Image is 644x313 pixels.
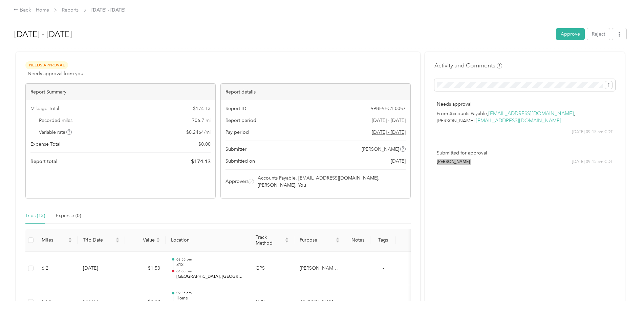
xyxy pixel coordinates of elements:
[383,299,384,305] span: -
[587,28,610,40] button: Reject
[36,7,49,13] a: Home
[370,229,396,252] th: Tags
[226,146,246,153] span: Submitter
[39,117,72,124] span: Recorded miles
[362,146,399,153] span: [PERSON_NAME]
[250,229,294,252] th: Track Method
[14,26,551,42] h1: Sep 1 - 30, 2025
[156,236,160,241] span: caret-up
[125,252,166,286] td: $1.53
[68,236,72,241] span: caret-up
[258,174,405,189] span: Accounts Payable, [EMAIL_ADDRESS][DOMAIN_NAME], [PERSON_NAME], You
[434,61,502,70] h4: Activity and Comments
[68,239,72,244] span: caret-down
[42,237,67,243] span: Miles
[83,237,114,243] span: Trip Date
[39,129,72,136] span: Variable rate
[14,6,31,14] div: Back
[176,269,245,274] p: 04:08 pm
[78,229,125,252] th: Trip Date
[125,229,166,252] th: Value
[192,117,211,124] span: 706.7 mi
[36,252,78,286] td: 6.2
[198,141,211,148] span: $ 0.00
[56,212,81,220] div: Expense (0)
[30,158,58,165] span: Report total
[191,158,211,166] span: $ 174.13
[371,105,406,112] span: 99BF5EC1-0057
[372,129,406,136] span: Go to pay period
[476,118,561,124] a: [EMAIL_ADDRESS][DOMAIN_NAME]
[30,105,59,112] span: Mileage Total
[25,61,68,69] span: Needs Approval
[285,239,289,244] span: caret-down
[78,252,125,286] td: [DATE]
[28,70,83,77] span: Needs approval from you
[62,7,79,13] a: Reports
[372,117,406,124] span: [DATE] - [DATE]
[437,110,613,124] p: From Accounts Payable, , [PERSON_NAME],
[91,6,125,14] span: [DATE] - [DATE]
[226,129,249,136] span: Pay period
[256,234,283,246] span: Track Method
[572,129,613,135] span: [DATE] 09:15 am CDT
[166,229,250,252] th: Location
[294,252,345,286] td: Buddy's Home Furnishings
[176,262,245,268] p: 312
[488,110,574,117] a: [EMAIL_ADDRESS][DOMAIN_NAME]
[336,239,340,244] span: caret-down
[226,158,255,165] span: Submitted on
[130,237,155,243] span: Value
[115,236,120,241] span: caret-up
[250,252,294,286] td: GPS
[226,178,249,185] span: Approvers
[176,274,245,280] p: [GEOGRAPHIC_DATA], [GEOGRAPHIC_DATA][PERSON_NAME], [GEOGRAPHIC_DATA]
[115,239,120,244] span: caret-down
[26,84,215,100] div: Report Summary
[383,265,384,271] span: -
[176,291,245,295] p: 09:35 am
[176,257,245,262] p: 03:55 pm
[226,105,246,112] span: Report ID
[221,84,410,100] div: Report details
[30,141,60,148] span: Expense Total
[556,28,585,40] button: Approve
[345,229,370,252] th: Notes
[193,105,211,112] span: $ 174.13
[285,236,289,241] span: caret-up
[186,129,211,136] span: $ 0.2464 / mi
[437,149,613,156] p: Submitted for approval
[226,117,256,124] span: Report period
[606,275,644,313] iframe: Everlance-gr Chat Button Frame
[437,159,470,165] span: [PERSON_NAME]
[336,236,340,241] span: caret-up
[25,212,45,220] div: Trips (13)
[391,158,406,165] span: [DATE]
[156,239,160,244] span: caret-down
[176,295,245,301] p: Home
[572,159,613,165] span: [DATE] 09:15 am CDT
[294,229,345,252] th: Purpose
[36,229,78,252] th: Miles
[300,237,334,243] span: Purpose
[437,101,613,108] p: Needs approval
